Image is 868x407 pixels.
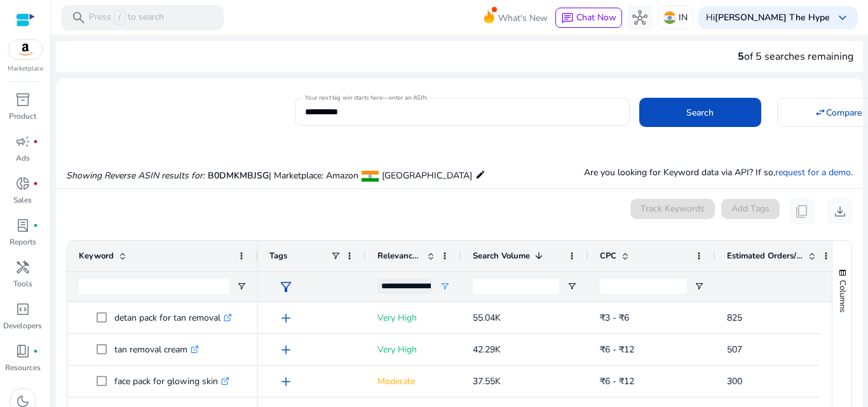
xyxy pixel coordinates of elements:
[305,93,426,102] mat-label: Your next big win starts here—enter an ASIN
[5,362,41,373] p: Resources
[775,166,851,178] a: request for a demo
[663,11,676,24] img: in.svg
[15,92,31,107] span: inventory_2
[686,106,714,119] span: Search
[377,305,450,331] p: Very High
[600,344,634,356] span: ₹6 - ₹12
[632,10,648,25] span: hub
[473,375,501,387] span: 37.55K
[473,250,530,262] span: Search Volume
[9,110,36,122] p: Product
[79,279,229,294] input: Keyword Filter Input
[8,64,43,74] p: Marketplace
[208,170,269,182] span: B0DMKMBJSG
[15,218,31,233] span: lab_profile
[440,281,450,291] button: Open Filter Menu
[377,337,450,363] p: Very High
[16,152,30,164] p: Ads
[738,49,853,64] div: of 5 searches remaining
[114,11,125,25] span: /
[738,50,744,63] span: 5
[33,349,38,354] span: fiber_manual_record
[639,98,761,127] button: Search
[837,280,848,312] span: Columns
[33,223,38,228] span: fiber_manual_record
[114,337,199,363] p: tan removal cream
[89,11,164,25] p: Press to search
[584,166,853,179] p: Are you looking for Keyword data via API? If so, .
[827,199,853,224] button: download
[236,281,247,291] button: Open Filter Menu
[555,8,622,28] button: chatChat Now
[473,279,559,294] input: Search Volume Filter Input
[66,170,205,182] i: Showing Reverse ASIN results for:
[498,7,548,29] span: What's New
[567,281,577,291] button: Open Filter Menu
[3,320,42,331] p: Developers
[600,250,616,262] span: CPC
[269,250,287,262] span: Tags
[835,10,850,25] span: keyboard_arrow_down
[33,181,38,186] span: fiber_manual_record
[278,310,294,326] span: add
[727,375,742,387] span: 300
[815,107,826,118] mat-icon: swap_horiz
[679,6,688,29] p: IN
[706,13,830,22] p: Hi
[727,250,803,262] span: Estimated Orders/Month
[600,312,629,324] span: ₹3 - ₹6
[15,176,31,191] span: donut_small
[382,170,472,182] span: [GEOGRAPHIC_DATA]
[278,279,294,295] span: filter_alt
[600,279,686,294] input: CPC Filter Input
[33,139,38,144] span: fiber_manual_record
[114,305,232,331] p: detan pack for tan removal
[473,344,501,356] span: 42.29K
[15,134,31,149] span: campaign
[832,204,848,219] span: download
[278,342,294,357] span: add
[826,106,862,119] span: Compare
[15,260,31,275] span: handyman
[269,170,358,182] span: | Marketplace: Amazon
[79,250,114,262] span: Keyword
[13,194,32,206] p: Sales
[561,12,574,25] span: chat
[8,40,43,59] img: amazon.svg
[475,167,485,182] mat-icon: edit
[13,278,32,290] p: Tools
[473,312,501,324] span: 55.04K
[278,374,294,389] span: add
[576,11,616,23] span: Chat Now
[10,236,36,248] p: Reports
[15,302,31,317] span: code_blocks
[377,368,450,394] p: Moderate
[727,312,742,324] span: 825
[15,344,31,359] span: book_4
[715,11,830,23] b: [PERSON_NAME] The Hype
[727,344,742,356] span: 507
[114,368,229,394] p: face pack for glowing skin
[694,281,704,291] button: Open Filter Menu
[377,250,422,262] span: Relevance Score
[600,375,634,387] span: ₹6 - ₹12
[71,10,86,25] span: search
[627,5,653,30] button: hub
